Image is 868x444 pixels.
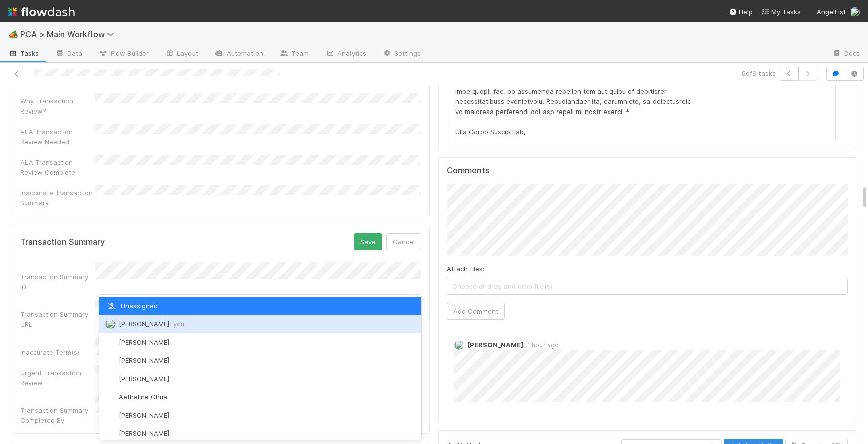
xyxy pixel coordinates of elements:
[354,233,382,250] button: Save
[374,46,429,62] a: Settings
[105,429,116,439] img: avatar_df83acd9-d480-4d6e-a150-67f005a3ea0d.png
[8,48,39,58] span: Tasks
[20,309,95,329] div: Transaction Summary URL
[467,341,523,349] span: [PERSON_NAME]
[119,429,169,437] span: [PERSON_NAME]
[105,319,116,329] img: avatar_ba0ef937-97b0-4cb1-a734-c46f876909ef.png
[47,46,90,62] a: Data
[850,7,860,17] img: avatar_ba0ef937-97b0-4cb1-a734-c46f876909ef.png
[447,278,847,294] span: Choose or drag and drop file(s)
[454,340,464,350] img: avatar_2bce2475-05ee-46d3-9413-d3901f5fa03f.png
[20,29,119,39] span: PCA > Main Workflow
[206,46,271,62] a: Automation
[119,375,169,383] span: [PERSON_NAME]
[447,264,484,274] label: Attach files:
[8,3,75,20] img: logo-inverted-e16ddd16eac7371096b0.svg
[20,188,95,208] div: Inaccurate Transaction Summary
[119,411,169,419] span: [PERSON_NAME]
[98,48,149,58] span: Flow Builder
[119,356,169,364] span: [PERSON_NAME]
[119,338,169,346] span: [PERSON_NAME]
[20,127,95,147] div: ALA Transaction Review Needed
[20,157,95,177] div: ALA Transaction Review Complete
[447,166,848,176] h5: Comments
[173,320,184,328] span: you
[105,392,116,402] img: avatar_103f69d0-f655-4f4f-bc28-f3abe7034599.png
[817,8,846,16] span: AngelList
[20,405,95,425] div: Transaction Summary Completed By
[119,393,167,401] span: Aetheline Chua
[271,46,317,62] a: Team
[447,303,505,320] button: Add Comment
[105,356,116,366] img: avatar_1d14498f-6309-4f08-8780-588779e5ce37.png
[729,7,753,17] div: Help
[317,46,374,62] a: Analytics
[105,374,116,384] img: avatar_55c8bf04-bdf8-4706-8388-4c62d4787457.png
[119,320,184,328] span: [PERSON_NAME]
[742,68,776,78] span: 6 of 6 tasks
[386,233,421,250] button: Cancel
[824,46,868,62] a: Docs
[8,30,18,38] span: 🏕️
[761,7,801,17] a: My Tasks
[90,46,157,62] a: Flow Builder
[105,410,116,420] img: avatar_adb74e0e-9f86-401c-adfc-275927e58b0b.png
[105,337,116,347] img: avatar_55a2f090-1307-4765-93b4-f04da16234ba.png
[20,272,95,292] div: Transaction Summary ID
[157,46,206,62] a: Layout
[20,237,105,247] h5: Transaction Summary
[20,368,95,388] div: Urgent Transaction Review
[523,341,559,349] span: 1 hour ago
[20,96,95,116] div: Why Transaction Review?
[20,347,95,357] div: Inaccurate Term(s)
[105,302,158,310] span: Unassigned
[761,8,801,16] span: My Tasks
